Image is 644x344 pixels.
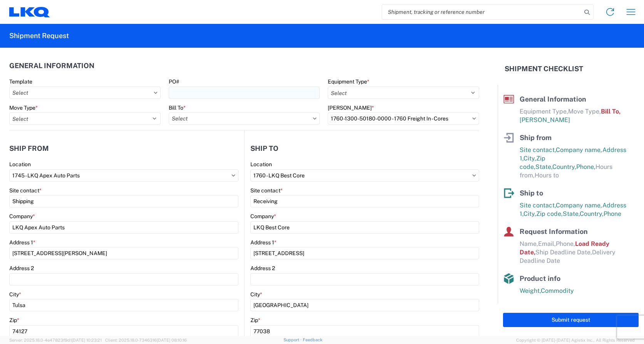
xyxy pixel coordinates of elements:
[105,338,187,342] span: Client: 2025.18.0-7346316
[9,169,238,182] input: Select
[169,104,186,111] label: Bill To
[9,78,32,85] label: Template
[250,317,260,324] label: Zip
[556,240,575,247] span: Phone,
[9,338,102,342] span: Server: 2025.18.0-4e47823f9d1
[516,337,635,344] span: Copyright © [DATE]-[DATE] Agistix Inc., All Rights Reserved
[520,189,543,197] span: Ship to
[552,163,576,170] span: Country,
[169,112,320,125] input: Select
[520,95,586,103] span: General Information
[9,291,21,298] label: City
[9,213,35,220] label: Company
[520,287,541,294] span: Weight,
[503,313,639,327] button: Submit request
[601,108,621,115] span: Bill To,
[9,145,49,152] h2: Ship from
[576,163,595,170] span: Phone,
[283,337,303,342] a: Support
[9,87,161,99] input: Select
[520,240,538,247] span: Name,
[250,291,262,298] label: City
[520,108,568,115] span: Equipment Type,
[9,239,35,246] label: Address 1
[9,104,38,111] label: Move Type
[563,210,580,217] span: State,
[9,161,31,168] label: Location
[536,210,563,217] span: Zip code,
[9,187,42,194] label: Site contact
[250,265,275,272] label: Address 2
[250,161,272,168] label: Location
[568,108,601,115] span: Move Type,
[520,274,560,282] span: Product info
[9,31,69,40] h2: Shipment Request
[250,239,277,246] label: Address 1
[250,213,276,220] label: Company
[535,249,592,256] span: Ship Deadline Date,
[250,169,479,182] input: Select
[520,134,552,142] span: Ship from
[520,146,556,154] span: Site contact,
[72,338,102,342] span: [DATE] 10:23:21
[328,78,369,85] label: Equipment Type
[328,112,479,125] input: Select
[9,265,34,272] label: Address 2
[382,5,582,19] input: Shipment, tracking or reference number
[535,172,559,179] span: Hours to
[523,210,536,217] span: City,
[505,64,583,73] h2: Shipment Checklist
[556,202,602,209] span: Company name,
[250,145,278,152] h2: Ship to
[328,104,374,111] label: [PERSON_NAME]
[541,287,574,294] span: Commodity
[604,210,621,217] span: Phone
[9,317,19,324] label: Zip
[523,155,536,162] span: City,
[538,240,556,247] span: Email,
[250,187,283,194] label: Site contact
[169,78,179,85] label: PO#
[556,146,602,154] span: Company name,
[303,337,322,342] a: Feedback
[520,202,556,209] span: Site contact,
[157,338,187,342] span: [DATE] 08:10:16
[520,116,570,124] span: [PERSON_NAME]
[580,210,604,217] span: Country,
[9,62,94,70] h2: General Information
[520,227,588,235] span: Request Information
[535,163,552,170] span: State,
